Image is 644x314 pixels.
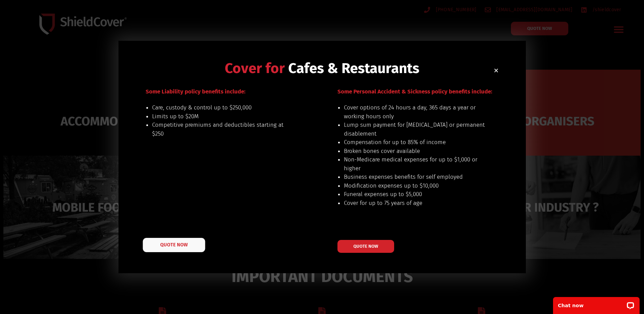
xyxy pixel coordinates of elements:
li: Competitive premiums and deductibles starting at $250 [152,121,294,138]
span: QUOTE NOW [160,242,187,247]
li: Lump sum payment for [MEDICAL_DATA] or permanent disablement [344,121,485,138]
a: QUOTE NOW [337,240,394,253]
span: Cafes & Restaurants [288,60,419,77]
li: Non-Medicare medical expenses for up to $1,000 or higher [344,155,485,173]
a: Close [494,68,499,73]
span: QUOTE NOW [353,244,378,248]
li: Cover options of 24 hours a day, 365 days a year or working hours only [344,103,485,121]
a: QUOTE NOW [143,238,205,252]
span: Some Personal Accident & Sickness policy benefits include: [337,88,492,95]
li: Business expenses benefits for self employed [344,173,485,181]
li: Cover for up to 75 years of age [344,199,485,208]
li: Funeral expenses up to $5,000 [344,190,485,199]
li: Modification expenses up to $10,000 [344,181,485,190]
span: Some Liability policy benefits include: [146,88,245,95]
li: Compensation for up to 85% of income [344,138,485,147]
span: Cover for [225,60,285,77]
li: Limits up to $20M [152,112,294,121]
li: Broken bones cover available [344,147,485,156]
iframe: LiveChat chat widget [549,293,644,314]
li: Care, custody & control up to $250,000 [152,103,294,112]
